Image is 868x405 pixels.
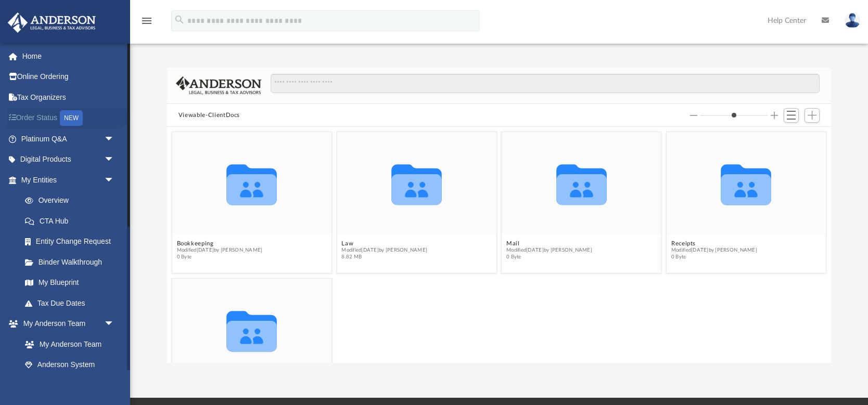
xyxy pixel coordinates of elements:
a: My Anderson Team [15,334,120,355]
a: menu [141,20,153,27]
span: Modified [DATE] by [PERSON_NAME] [176,247,262,254]
a: My Entitiesarrow_drop_down [7,169,130,190]
a: Digital Productsarrow_drop_down [7,149,130,170]
span: Modified [DATE] by [PERSON_NAME] [341,247,427,254]
a: Anderson System [15,355,125,375]
button: Decrease column size [690,112,697,119]
i: search [174,14,185,25]
a: Home [7,46,130,67]
a: Binder Walkthrough [15,252,130,272]
span: 0 Byte [671,254,757,260]
img: Anderson Advisors Platinum Portal [5,12,99,33]
img: User Pic [845,13,860,28]
span: arrow_drop_down [104,169,125,191]
input: Search files and folders [271,74,820,94]
a: My Anderson Teamarrow_drop_down [7,313,125,334]
a: Entity Change Request [15,231,130,252]
i: menu [141,15,153,27]
button: Add [805,108,820,123]
span: arrow_drop_down [104,149,125,171]
a: Order StatusNEW [7,108,130,129]
button: Switch to List View [784,108,799,123]
a: Tax Due Dates [15,293,130,313]
input: Column size [700,112,768,119]
button: Mail [506,240,592,247]
a: My Blueprint [15,272,125,293]
a: Platinum Q&Aarrow_drop_down [7,128,130,149]
span: 0 Byte [176,254,262,260]
a: Online Ordering [7,67,130,87]
span: 0 Byte [506,254,592,260]
a: CTA Hub [15,211,130,231]
button: Law [341,240,427,247]
a: Tax Organizers [7,87,130,108]
div: NEW [60,110,83,126]
button: Receipts [671,240,757,247]
button: Viewable-ClientDocs [178,111,240,120]
span: arrow_drop_down [104,128,125,150]
span: 8.82 MB [341,254,427,260]
button: Increase column size [771,112,778,119]
button: Bookkeeping [176,240,262,247]
a: Overview [15,190,130,211]
span: Modified [DATE] by [PERSON_NAME] [671,247,757,254]
span: Modified [DATE] by [PERSON_NAME] [506,247,592,254]
div: grid [167,127,831,363]
span: arrow_drop_down [104,313,125,335]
